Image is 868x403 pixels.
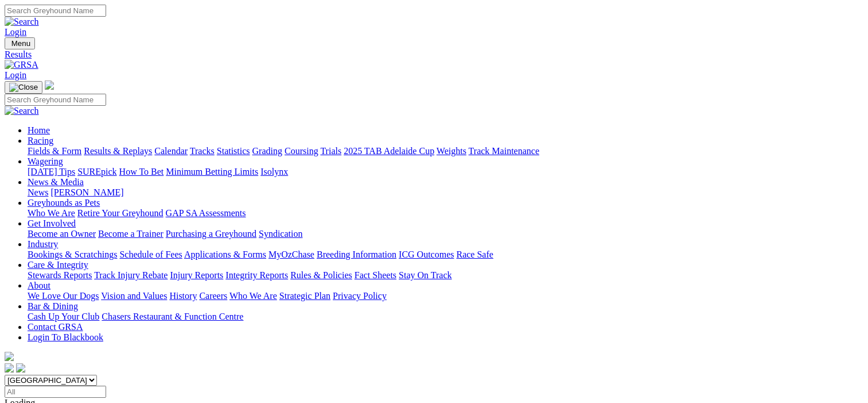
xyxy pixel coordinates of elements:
div: Industry [28,250,863,260]
a: Login [5,27,26,37]
img: GRSA [5,60,38,70]
input: Select date [5,386,106,398]
div: Bar & Dining [28,312,863,322]
input: Search [5,5,106,17]
a: Isolynx [260,167,288,176]
span: Menu [11,39,30,48]
a: We Love Our Dogs [28,291,99,301]
img: Close [9,83,38,92]
a: Trials [320,146,341,156]
a: Stewards Reports [28,270,92,280]
a: Race Safe [456,250,493,259]
a: News & Media [28,177,84,187]
a: Bar & Dining [28,301,78,311]
img: Search [5,17,39,27]
img: twitter.svg [16,363,25,373]
a: Track Injury Rebate [94,270,168,280]
div: Greyhounds as Pets [28,208,863,218]
a: [DATE] Tips [28,167,75,176]
a: Racing [28,136,53,145]
a: Coursing [285,146,318,156]
a: Privacy Policy [333,291,387,301]
a: Who We Are [28,208,75,218]
img: logo-grsa-white.png [5,352,14,361]
a: Strategic Plan [279,291,330,301]
a: Statistics [217,146,250,156]
a: Who We Are [229,291,277,301]
a: Wagering [28,156,63,166]
div: Wagering [28,167,863,177]
a: Careers [199,291,227,301]
a: 2025 TAB Adelaide Cup [344,146,434,156]
a: Bookings & Scratchings [28,250,117,259]
a: Get Involved [28,218,76,228]
div: News & Media [28,187,863,198]
a: Injury Reports [170,270,223,280]
a: News [28,187,48,197]
input: Search [5,94,106,106]
div: Care & Integrity [28,270,863,281]
a: Retire Your Greyhound [77,208,164,218]
a: Become an Owner [28,229,96,239]
a: Applications & Forms [184,250,266,259]
a: Stay On Track [399,270,451,280]
a: Track Maintenance [469,146,539,156]
div: Racing [28,146,863,156]
a: SUREpick [77,167,116,176]
a: Schedule of Fees [119,250,182,259]
img: Search [5,106,39,116]
a: [PERSON_NAME] [50,187,123,197]
a: Grading [252,146,282,156]
a: Contact GRSA [28,322,83,332]
img: facebook.svg [5,363,14,373]
a: GAP SA Assessments [166,208,246,218]
a: Weights [437,146,466,156]
a: History [169,291,197,301]
a: Breeding Information [317,250,396,259]
a: Integrity Reports [225,270,288,280]
a: Rules & Policies [290,270,352,280]
a: Login [5,70,26,80]
a: Results [5,49,863,60]
div: About [28,291,863,301]
a: Fields & Form [28,146,81,156]
button: Toggle navigation [5,81,42,94]
button: Toggle navigation [5,37,35,49]
a: Become a Trainer [98,229,164,239]
a: Industry [28,239,58,249]
a: Home [28,125,50,135]
a: Syndication [259,229,302,239]
a: Tracks [190,146,215,156]
a: Results & Replays [84,146,152,156]
a: About [28,281,50,290]
a: Vision and Values [101,291,167,301]
a: Login To Blackbook [28,332,103,342]
a: Care & Integrity [28,260,88,270]
a: How To Bet [119,167,164,176]
div: Get Involved [28,229,863,239]
a: Purchasing a Greyhound [166,229,256,239]
a: Greyhounds as Pets [28,198,100,208]
a: Minimum Betting Limits [166,167,258,176]
img: logo-grsa-white.png [45,80,54,90]
a: ICG Outcomes [399,250,454,259]
a: Chasers Restaurant & Function Centre [102,312,243,321]
a: Cash Up Your Club [28,312,99,321]
a: Calendar [154,146,188,156]
a: MyOzChase [268,250,314,259]
a: Fact Sheets [355,270,396,280]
